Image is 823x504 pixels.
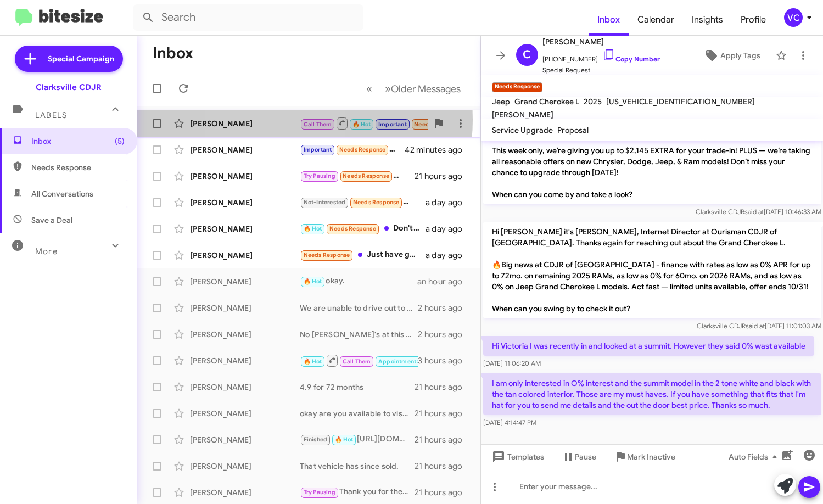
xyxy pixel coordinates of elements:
[300,143,406,156] div: Wagoneers with sunroofs
[339,146,386,153] span: Needs Response
[300,275,417,288] div: okay.
[426,197,472,208] div: a day ago
[304,489,335,496] span: Try Pausing
[48,53,114,64] span: Special Campaign
[415,487,472,498] div: 21 hours ago
[31,215,72,226] span: Save a Deal
[304,199,346,206] span: Not-Interested
[300,329,418,340] div: No [PERSON_NAME]'s at this time.
[304,278,322,285] span: 🔥 Hot
[190,276,300,287] div: [PERSON_NAME]
[304,251,350,259] span: Needs Response
[190,223,300,234] div: [PERSON_NAME]
[190,408,300,419] div: [PERSON_NAME]
[627,447,675,467] span: Mark Inactive
[190,303,300,313] div: [PERSON_NAME]
[300,461,415,472] div: That vehicle has since sold.
[190,355,300,366] div: [PERSON_NAME]
[729,447,781,467] span: Auto Fields
[490,447,544,467] span: Templates
[378,77,467,100] button: Next
[304,121,332,128] span: Call Them
[343,358,371,365] span: Call Them
[304,436,328,443] span: Finished
[415,382,472,393] div: 21 hours ago
[695,208,821,216] span: Clarksville CDJR [DATE] 10:46:33 AM
[426,223,472,234] div: a day ago
[304,358,322,365] span: 🔥 Hot
[190,329,300,340] div: [PERSON_NAME]
[304,225,322,232] span: 🔥 Hot
[696,322,821,330] span: Clarksville CDJR [DATE] 11:01:03 AM
[391,83,461,95] span: Older Messages
[492,82,542,92] small: Needs Response
[745,322,764,330] span: said at
[557,125,589,135] span: Proposal
[744,208,763,216] span: said at
[584,97,602,107] span: 2025
[417,276,471,287] div: an hour ago
[732,4,775,36] a: Profile
[300,433,415,446] div: [URL][DOMAIN_NAME]
[190,118,300,129] div: [PERSON_NAME]
[589,4,629,36] a: Inbox
[605,447,684,467] button: Mark Inactive
[775,8,811,27] button: VC
[353,199,400,206] span: Needs Response
[300,116,428,130] div: 50k to payoff
[378,358,427,365] span: Appointment Set
[378,121,407,128] span: Important
[483,108,821,204] p: Hi [PERSON_NAME] it's [PERSON_NAME], Internet Director at Ourisman CDJR of [GEOGRAPHIC_DATA]. Tha...
[153,44,193,62] h1: Inbox
[542,48,660,65] span: [PHONE_NUMBER]
[343,172,389,180] span: Needs Response
[385,82,391,96] span: »
[190,250,300,261] div: [PERSON_NAME]
[300,354,418,367] div: Inbound Call
[418,355,471,366] div: 3 hours ago
[483,373,821,415] p: I am only interested in O% interest and the summit model in the 2 tone white and black with the t...
[542,35,660,48] span: [PERSON_NAME]
[35,247,58,256] span: More
[483,336,814,356] p: Hi Victoria I was recently in and looked at a summit. However they said 0% wast available
[360,77,379,100] button: Previous
[190,487,300,498] div: [PERSON_NAME]
[300,170,415,182] div: How long does the price evaluating process take because I can't spend more than 20 minutes?
[414,121,461,128] span: Needs Response
[784,8,803,27] div: VC
[190,144,300,155] div: [PERSON_NAME]
[693,46,770,65] button: Apply Tags
[492,97,510,107] span: Jeep
[329,225,376,232] span: Needs Response
[415,461,472,472] div: 21 hours ago
[300,486,415,499] div: Thank you for the update.
[190,434,300,445] div: [PERSON_NAME]
[31,162,125,173] span: Needs Response
[483,359,541,367] span: [DATE] 11:06:20 AM
[483,418,536,427] span: [DATE] 4:14:47 PM
[300,382,415,393] div: 4.9 for 72 months
[523,46,531,64] span: C
[352,121,371,128] span: 🔥 Hot
[720,447,790,467] button: Auto Fields
[366,82,372,96] span: «
[15,46,123,72] a: Special Campaign
[481,447,553,467] button: Templates
[418,329,471,340] div: 2 hours ago
[406,144,472,155] div: 42 minutes ago
[683,4,732,36] a: Insights
[31,188,93,199] span: All Conversations
[418,303,471,313] div: 2 hours ago
[492,125,553,135] span: Service Upgrade
[300,249,426,261] div: Just have get rid of the 2024 4dr wrangler 4xe to get the new one
[720,46,760,65] span: Apply Tags
[300,222,426,235] div: Don't like those options for vehicles
[36,82,102,93] div: Clarksville CDJR
[553,447,605,467] button: Pause
[602,55,660,63] a: Copy Number
[629,4,683,36] a: Calendar
[606,97,755,107] span: [US_VEHICLE_IDENTIFICATION_NUMBER]
[300,196,426,209] div: how much would i need down without a co buyer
